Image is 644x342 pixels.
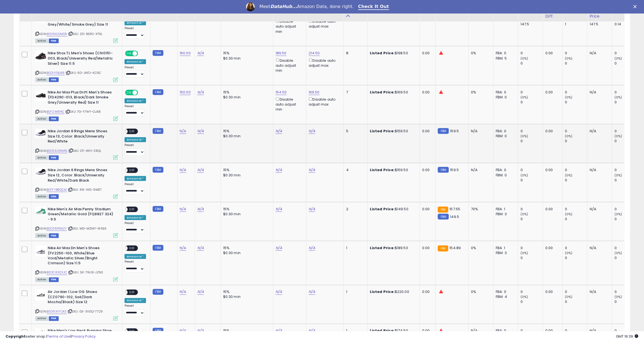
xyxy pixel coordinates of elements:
b: Listed Price: [370,50,395,56]
a: N/A [276,289,282,295]
span: All listings currently available for purchase on Amazon [35,194,48,199]
img: 41fEFSk-i8L._SL40_.jpg [35,51,46,62]
div: N/A [471,168,489,173]
a: B0D1YFBJ6R [47,71,65,75]
span: 159.5 [450,167,459,173]
div: $149.50 [370,207,416,212]
div: 0.00 [545,290,558,295]
div: 0.00 [422,290,431,295]
div: 0.00 [545,168,558,173]
div: 1 [565,22,587,27]
div: $0.30 min [223,95,269,100]
a: N/A [309,206,315,212]
div: 0.00 [545,51,558,56]
div: ASIN: [35,51,118,81]
div: 0 [615,255,637,260]
b: Nike Air Max Plus Drift Men's Shoes (FD4290-013, Black/Dark Smoke Grey/University Red) Size 11 [48,90,115,107]
div: 0 [615,129,637,134]
div: N/A [471,129,489,134]
div: 0 [521,129,543,134]
small: (0%) [521,295,528,299]
div: Meet Amazon Data, done right. [259,4,354,9]
div: N/A [590,168,608,173]
span: All listings currently available for purchase on Amazon [35,316,48,321]
small: (0%) [565,95,573,99]
img: 3193d+7WJOL._SL40_.jpg [35,90,46,101]
a: B0DS539M45 [47,149,68,153]
b: Nike Air Max Dn Men's Shoes (FV2250-100, White/Blue Void/Metallic Silver/Bright Crimson) Size 11.5 [48,246,115,267]
a: B0DC83QYJC [47,270,67,275]
small: (0%) [615,295,622,299]
b: Listed Price: [370,245,395,251]
small: (0%) [615,95,622,99]
div: $0.30 min [223,212,269,217]
div: 0 [615,139,637,144]
div: 0 [565,51,587,56]
div: 0 [521,90,543,95]
div: 0 [521,217,543,222]
div: $220.00 [370,290,416,295]
div: 15% [223,246,269,251]
span: FBM [49,117,59,121]
span: OFF [128,129,136,134]
div: Disable auto adjust min [276,96,302,112]
small: FBM [153,50,163,56]
a: N/A [197,245,204,251]
b: Nike Men's Air Max Penny Stadium Green/Metallic Gold (FQ8827 324) - 9.5 [48,207,115,223]
div: $198.50 [370,51,416,56]
span: All listings currently available for purchase on Amazon [35,233,48,238]
small: (0%) [565,56,573,61]
span: | SKU: 60-JMTJ-AC9C [66,71,101,75]
div: FBM: 0 [496,95,514,100]
b: Listed Price: [370,90,395,95]
div: 0 [615,168,637,173]
span: | SKU: 0E-3V0Q-7729 [68,309,103,314]
span: OFF [128,290,136,295]
a: N/A [197,128,204,134]
small: (0%) [615,134,622,138]
small: (0%) [565,134,573,138]
span: FBM [49,77,59,82]
div: 0 [521,51,543,56]
div: FBM: 4 [496,295,514,300]
span: 149.5 [450,214,459,219]
div: FBA: 1 [496,246,514,251]
a: N/A [276,128,282,134]
span: All listings currently available for purchase on Amazon [35,39,48,43]
div: ASIN: [35,246,118,281]
div: N/A [590,246,608,251]
div: 15% [223,168,269,173]
a: N/A [180,206,186,212]
a: N/A [180,128,186,134]
img: 31pZDaP5lNL._SL40_.jpg [35,168,46,177]
a: B0D9KL5MGR [47,32,67,36]
div: 0.00 [422,207,431,212]
span: 157.55 [450,206,460,212]
span: FBM [49,233,59,238]
a: 160.00 [180,50,191,56]
div: Preset: [125,221,146,234]
div: Preset: [125,26,146,39]
span: OFF [128,207,136,212]
a: N/A [309,128,315,134]
div: Disable auto adjust max [309,96,339,107]
small: (0%) [521,173,528,177]
div: N/A [590,207,608,212]
small: (0%) [565,173,573,177]
div: 0 [565,207,587,212]
a: 189.50 [276,50,287,56]
div: FBM: 0 [496,173,514,178]
a: N/A [309,289,315,295]
b: Nike Jordan 6 Rings Mens Shoes Size 12, Color: Black/University Red/White/Dark Black [48,168,115,184]
div: 0 [521,139,543,144]
div: 1 [346,290,363,295]
small: FBM [438,128,449,134]
div: ASIN: [35,12,118,42]
div: Disable auto adjust max [309,57,339,68]
div: 15% [223,51,269,56]
span: ON [126,90,133,95]
div: Amazon AI * [125,137,146,142]
a: N/A [197,206,204,212]
span: OFF [128,168,136,173]
div: 0 [565,100,587,105]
